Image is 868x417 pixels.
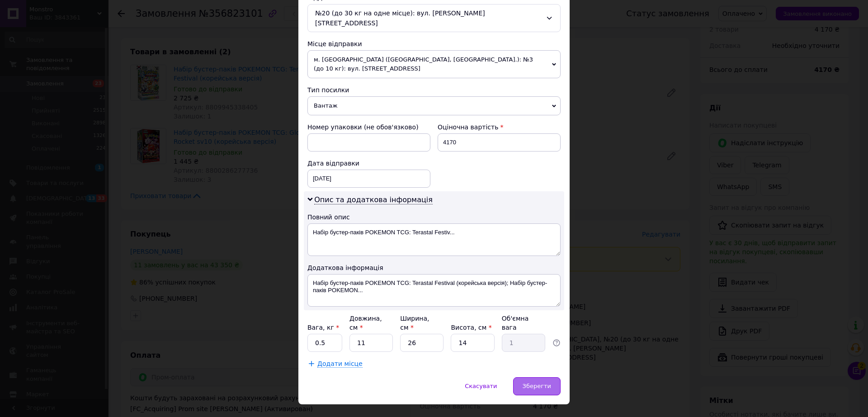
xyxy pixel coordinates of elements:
textarea: Набір бустер-паків POKEMON TCG: Terastal Festival (корейська версія); Набір бустер-паків POKEMON... [307,274,561,307]
div: №20 (до 30 кг на одне місце): вул. [PERSON_NAME][STREET_ADDRESS] [307,4,561,32]
span: Зберегти [523,383,551,389]
div: Об'ємна вага [502,314,545,332]
div: Додаткова інформація [307,263,561,272]
label: Ширина, см [400,315,429,331]
label: Довжина, см [349,315,382,331]
div: Дата відправки [307,159,430,168]
span: Місце відправки [307,40,362,47]
span: Скасувати [465,383,497,389]
label: Вага, кг [307,324,339,331]
span: Додати місце [317,360,363,368]
label: Висота, см [451,324,491,331]
span: м. [GEOGRAPHIC_DATA] ([GEOGRAPHIC_DATA], [GEOGRAPHIC_DATA].): №3 (до 10 кг): вул. [STREET_ADDRESS] [307,50,561,78]
span: Опис та додаткова інформація [314,195,433,204]
textarea: Набір бустер-паків POKEMON TCG: Terastal Festiv... [307,223,561,256]
div: Повний опис [307,213,561,222]
div: Номер упаковки (не обов'язково) [307,123,430,132]
span: Вантаж [307,96,561,115]
div: Оціночна вартість [438,123,561,132]
span: Тип посилки [307,86,349,94]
